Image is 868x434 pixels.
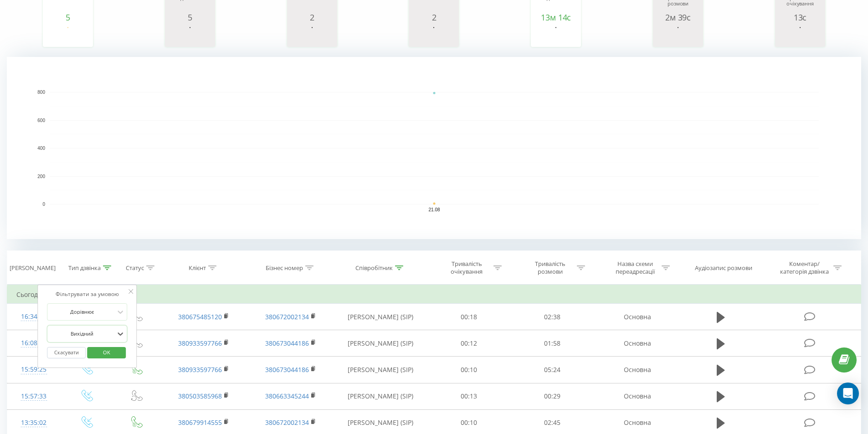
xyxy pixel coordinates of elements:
svg: A chart. [777,22,823,49]
div: 16:34:01 [16,308,51,326]
a: 380673044186 [265,365,309,374]
svg: A chart. [7,57,861,239]
td: 00:10 [427,357,511,383]
text: 21.08 [428,207,440,212]
td: [PERSON_NAME] (SIP) [334,304,427,330]
td: [PERSON_NAME] (SIP) [334,383,427,409]
td: Основна [594,357,680,383]
div: Тривалість очікування [442,260,491,276]
button: Скасувати [47,347,86,358]
div: 15:57:33 [16,388,51,405]
svg: A chart. [655,22,701,49]
a: 380933597766 [178,365,222,374]
div: 2м 39с [655,13,701,22]
td: [PERSON_NAME] (SIP) [334,357,427,383]
div: 13с [777,13,823,22]
div: Аудіозапис розмови [695,264,752,272]
a: 380933597766 [178,339,222,347]
a: 380672002134 [265,312,309,321]
div: 13:35:02 [16,414,51,432]
svg: A chart. [167,22,213,49]
td: Сьогодні [7,286,861,304]
div: 2 [289,13,335,22]
div: Статус [126,264,144,272]
a: 380672002134 [265,418,309,427]
div: Open Intercom Messenger [837,383,859,404]
div: 16:08:48 [16,334,51,352]
div: Назва схеми переадресації [611,260,659,276]
text: 200 [37,174,45,179]
td: 00:29 [511,383,594,409]
text: 600 [37,118,45,123]
td: Основна [594,330,680,357]
svg: A chart. [289,22,335,49]
div: [PERSON_NAME] [10,264,56,272]
svg: A chart. [411,22,457,49]
div: Фільтрувати за умовою [47,290,127,299]
div: 2 [411,13,457,22]
svg: A chart. [533,22,579,49]
td: Основна [594,383,680,409]
div: Тип дзвінка [68,264,101,272]
div: 13м 14с [533,13,579,22]
div: 5 [45,13,91,22]
td: 01:58 [511,330,594,357]
div: Тривалість розмови [526,260,575,276]
text: 0 [42,202,45,207]
text: 400 [37,146,45,151]
div: Співробітник [355,264,393,272]
div: Клієнт [189,264,206,272]
a: 380675485120 [178,312,222,321]
td: 00:12 [427,330,511,357]
td: 00:13 [427,383,511,409]
div: Бізнес номер [266,264,303,272]
a: 380503585968 [178,392,222,400]
div: 15:59:25 [16,361,51,378]
span: OK [94,345,119,359]
button: OK [87,347,126,358]
a: 380679914555 [178,418,222,427]
a: 380673044186 [265,339,309,347]
td: 00:18 [427,304,511,330]
div: 5 [167,13,213,22]
svg: A chart. [45,22,91,49]
text: 800 [37,90,45,95]
td: Основна [594,304,680,330]
td: 05:24 [511,357,594,383]
div: Коментар/категорія дзвінка [778,260,831,276]
a: 380663345244 [265,392,309,400]
td: [PERSON_NAME] (SIP) [334,330,427,357]
td: 02:38 [511,304,594,330]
